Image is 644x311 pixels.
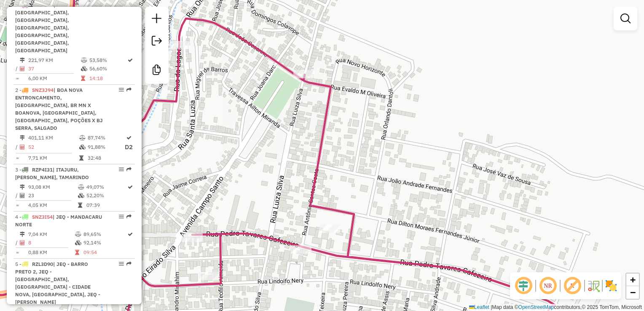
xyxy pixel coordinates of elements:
[148,62,165,80] a: Criar modelo
[15,261,100,305] span: 5 -
[20,185,25,190] i: Distância Total
[32,166,53,173] span: RZP4I31
[15,2,69,54] span: 1 -
[28,239,75,247] td: 8
[148,10,165,29] a: Nova sessão e pesquisa
[28,64,80,73] td: 37
[128,58,133,63] i: Rota otimizada
[32,214,53,220] span: SNZ3I54
[75,240,81,245] i: % de utilização da cubagem
[626,273,639,286] a: Zoom in
[126,135,131,140] i: Rota otimizada
[28,154,79,162] td: 7,71 KM
[469,304,489,310] a: Leaflet
[79,135,86,140] i: % de utilização do peso
[15,239,19,247] td: /
[81,58,87,63] i: % de utilização do peso
[81,66,87,71] i: % de utilização da cubagem
[83,248,127,257] td: 09:54
[148,32,165,51] a: Exportar sessão
[119,214,124,219] em: Opções
[604,279,618,292] img: Exibir/Ocultar setores
[83,230,127,239] td: 89,65%
[15,87,103,131] span: | BOA NOVA ENTRONCAMENTO, [GEOGRAPHIC_DATA], BR MN X BOANOVA, [GEOGRAPHIC_DATA], [GEOGRAPHIC_DATA...
[119,167,124,172] em: Opções
[126,214,131,219] em: Rota exportada
[78,185,84,190] i: % de utilização do peso
[28,248,75,257] td: 0,88 KM
[20,240,25,245] i: Total de Atividades
[28,56,80,64] td: 221,97 KM
[28,191,78,200] td: 23
[15,2,69,54] span: | [GEOGRAPHIC_DATA], [GEOGRAPHIC_DATA], [GEOGRAPHIC_DATA], [GEOGRAPHIC_DATA], [GEOGRAPHIC_DATA], ...
[562,276,582,296] span: Exibir rótulo
[491,304,492,310] span: |
[15,214,102,228] span: 4 -
[28,183,78,191] td: 93,08 KM
[75,250,79,255] i: Tempo total em rota
[126,87,131,92] em: Rota exportada
[125,142,133,152] p: D2
[119,87,124,92] em: Opções
[513,276,534,296] span: Ocultar deslocamento
[15,166,89,180] span: | ITAJURU, [PERSON_NAME], TAMARINDO
[32,87,54,93] span: SNZ3J94
[20,135,25,140] i: Distância Total
[538,276,558,296] span: Ocultar NR
[32,261,53,267] span: RZL3D90
[86,191,127,200] td: 52,20%
[128,232,133,237] i: Rota otimizada
[89,74,127,83] td: 14:18
[15,201,19,209] td: =
[15,191,19,200] td: /
[15,214,102,228] span: | JEQ - MANDACARU NORTE
[467,304,644,311] div: Map data © contributors,© 2025 TomTom, Microsoft
[15,87,103,131] span: 2 -
[86,201,127,209] td: 07:39
[78,193,84,198] i: % de utilização da cubagem
[87,154,124,162] td: 32:48
[630,274,636,285] span: +
[79,155,83,161] i: Tempo total em rota
[630,287,636,298] span: −
[20,58,25,63] i: Distância Total
[28,142,79,153] td: 52
[28,201,78,209] td: 4,05 KM
[15,74,19,83] td: =
[28,134,79,142] td: 401,11 KM
[83,239,127,247] td: 92,14%
[617,10,634,27] a: Exibir filtros
[518,304,554,310] a: OpenStreetMap
[15,261,100,305] span: | JEQ - BARRO PRETO 2, JEQ - [GEOGRAPHIC_DATA], [GEOGRAPHIC_DATA] - CIDADE NOVA, [GEOGRAPHIC_DATA...
[15,64,19,73] td: /
[15,166,89,180] span: 3 -
[20,145,25,150] i: Total de Atividades
[28,74,80,83] td: 6,00 KM
[15,154,19,162] td: =
[20,193,25,198] i: Total de Atividades
[75,232,81,237] i: % de utilização do peso
[20,232,25,237] i: Distância Total
[81,76,85,81] i: Tempo total em rota
[87,142,124,153] td: 91,88%
[15,248,19,257] td: =
[15,142,19,153] td: /
[89,56,127,64] td: 53,58%
[626,286,639,299] a: Zoom out
[20,66,25,71] i: Total de Atividades
[86,183,127,191] td: 49,07%
[78,203,82,208] i: Tempo total em rota
[128,185,133,190] i: Rota otimizada
[28,230,75,239] td: 7,04 KM
[119,261,124,266] em: Opções
[587,279,600,292] img: Fluxo de ruas
[126,167,131,172] em: Rota exportada
[89,64,127,73] td: 56,60%
[87,134,124,142] td: 87,74%
[79,145,86,150] i: % de utilização da cubagem
[126,261,131,266] em: Rota exportada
